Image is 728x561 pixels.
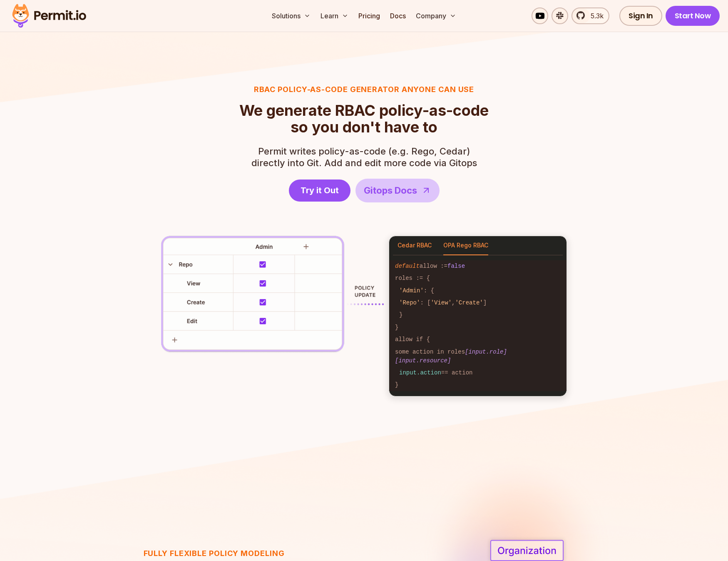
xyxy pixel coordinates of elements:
[389,334,566,346] code: allow if {
[389,272,566,284] code: roles := {
[389,379,566,391] code: }
[389,367,566,379] code: == action
[364,184,417,197] span: Gitops Docs
[455,299,483,306] span: 'Create'
[239,84,489,95] h3: RBAC Policy-as-code generator anyone can use
[389,260,566,272] code: allow :=
[387,7,409,24] a: Docs
[619,6,662,26] a: Sign In
[395,263,420,269] span: default
[399,287,424,294] span: 'Admin'
[239,102,489,135] h2: so you don't have to
[301,185,339,196] span: Try it Out
[251,145,477,169] p: directly into Git. Add and edit more code via Gitops
[666,6,720,26] a: Start Now
[389,284,566,297] code: : {
[399,299,420,306] span: 'Repo'
[355,179,440,202] a: Gitops Docs
[465,349,507,355] span: [input.role]
[355,7,383,24] a: Pricing
[268,7,314,24] button: Solutions
[395,357,451,364] span: [input.resource]
[398,236,432,255] button: Cedar RBAC
[412,7,460,24] button: Company
[317,7,352,24] button: Learn
[571,7,609,24] a: 5.3k
[431,299,452,306] span: 'View'
[389,297,566,309] code: : [ , ]
[586,11,604,21] span: 5.3k
[8,2,90,30] img: Permit logo
[389,322,566,334] code: }
[289,180,350,202] a: Try it Out
[389,309,566,321] code: }
[443,236,488,255] button: OPA Rego RBAC
[239,102,489,119] span: We generate RBAC policy-as-code
[399,369,441,376] span: input.action
[144,548,370,559] h3: Fully flexible policy modeling
[251,145,477,157] span: Permit writes policy-as-code (e.g. Rego, Cedar)
[389,346,566,367] code: some action in roles
[447,263,465,269] span: false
